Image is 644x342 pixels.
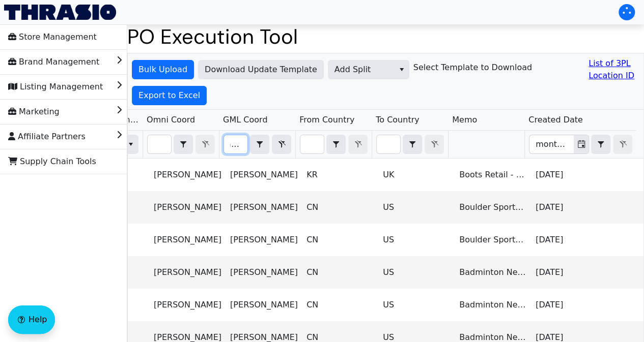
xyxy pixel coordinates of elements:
td: [PERSON_NAME] [150,224,226,256]
span: Listing Management [8,79,103,95]
input: Filter [224,135,247,153]
span: Add Split [334,64,388,76]
td: KR [302,159,379,191]
td: US [379,289,455,321]
th: Filter [295,131,372,159]
button: select [327,135,345,153]
td: CN [302,191,379,224]
td: Badminton Net 14Ft Blue Red [455,256,531,289]
td: Badminton Net 14Ft Blue Red [455,289,531,321]
span: From Country [299,114,354,126]
button: Clear [272,135,291,154]
td: [DATE] [531,191,643,224]
button: Help floatingactionbutton [8,305,55,334]
span: Choose Operator [250,135,269,154]
td: [DATE] [531,256,643,289]
a: List of 3PL Location ID [589,57,639,82]
span: Bulk Upload [138,64,187,76]
td: [PERSON_NAME] [226,159,302,191]
td: US [379,256,455,289]
td: CN [302,224,379,256]
td: US [379,224,455,256]
span: Omni Coord [147,114,195,126]
td: US [379,191,455,224]
span: Supply Chain Tools [8,153,96,170]
button: select [403,135,422,153]
th: Filter [143,131,219,159]
td: [PERSON_NAME] [226,289,302,321]
span: Memo [452,114,477,126]
td: [PERSON_NAME] [150,256,226,289]
button: select [592,135,610,153]
th: Filter [372,131,448,159]
td: Boulder Sports All in One Net Play Set [455,191,531,224]
span: Choose Operator [591,135,610,154]
td: CN [302,289,379,321]
span: Help [29,314,47,326]
td: [PERSON_NAME] [226,256,302,289]
button: Toggle calendar [574,135,589,153]
span: Choose Operator [326,135,346,154]
th: Filter [219,131,295,159]
button: select [250,135,269,153]
td: [PERSON_NAME] [150,159,226,191]
td: [DATE] [531,289,643,321]
span: Brand Management [8,54,99,70]
h6: Select Template to Download [413,63,532,72]
input: Filter [377,135,400,153]
button: select [394,60,409,79]
button: Export to Excel [132,86,207,105]
input: Filter [300,135,324,153]
span: Choose Operator [174,135,193,154]
td: UK [379,159,455,191]
button: select [174,135,192,153]
span: Download Update Template [205,64,317,76]
span: Export to Excel [138,89,200,102]
h1: PO Execution Tool [127,24,644,49]
span: Store Management [8,29,97,45]
button: select [123,135,138,153]
span: Affiliate Partners [8,129,86,145]
span: GML Coord [223,114,267,126]
button: Download Update Template [198,60,324,79]
span: Marketing [8,104,60,120]
input: Filter [148,135,171,153]
span: Created Date [528,114,583,126]
td: [DATE] [531,224,643,256]
span: Choose Operator [403,135,422,154]
input: Filter [529,135,574,153]
td: [PERSON_NAME] [150,289,226,321]
td: [PERSON_NAME] [226,224,302,256]
td: [PERSON_NAME] [226,191,302,224]
td: CN [302,256,379,289]
span: To Country [376,114,419,126]
img: Thrasio Logo [4,5,116,20]
th: Filter [524,131,636,159]
td: Boots Retail - Oval Mega Dot US - for more coverage than the original dot [455,159,531,191]
button: Bulk Upload [132,60,194,79]
td: [PERSON_NAME] [150,191,226,224]
td: Boulder Sports 22Ft Net Black [455,224,531,256]
td: [DATE] [531,159,643,191]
